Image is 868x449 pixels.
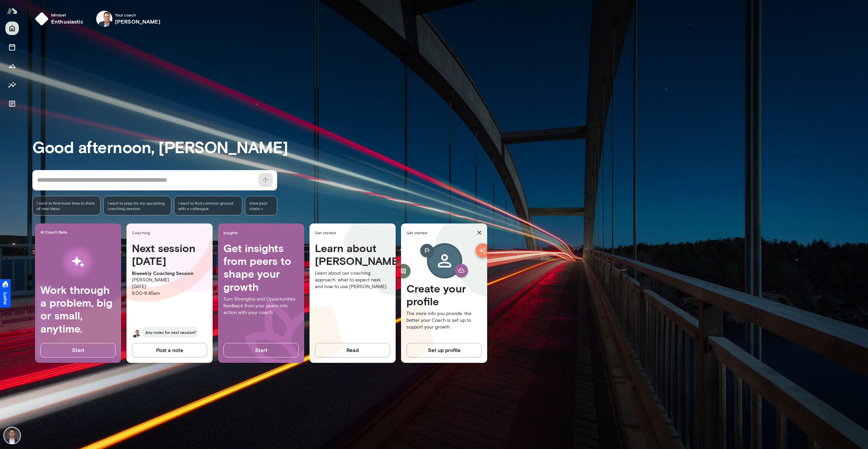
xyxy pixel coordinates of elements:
[132,290,207,297] p: 8:00 - 8:45am
[132,330,140,338] img: Jon
[315,270,390,290] p: Learn about our coaching approach, what to expect next, and how to use [PERSON_NAME].
[5,78,19,92] button: Insights
[32,8,89,30] button: Mindsetenthusiastic
[115,18,160,26] h6: [PERSON_NAME]
[48,241,108,283] img: AI Workflows
[5,97,19,110] button: Documents
[4,427,20,444] img: Aaron Alamary
[103,196,172,215] div: I want to prep for my upcoming coaching session
[40,343,116,357] button: Start
[132,242,207,268] h4: Next session [DATE]
[5,40,19,54] button: Sessions
[92,8,165,30] div: Jon FraserYour coach[PERSON_NAME]
[132,230,210,235] span: Coaching
[35,12,48,26] img: mindset
[223,296,299,316] p: Turn Strengths and Opportunities feedback from your peers into action with your coach.
[132,277,207,283] p: [PERSON_NAME]
[174,196,242,215] div: I want to find common ground with a colleague
[406,282,482,308] h4: Create your profile
[409,242,479,282] img: Create profile
[315,242,390,268] h4: Learn about [PERSON_NAME]
[132,283,207,290] p: [DATE]
[115,12,160,18] span: Your coach
[406,343,482,357] button: Set up profile
[132,270,207,277] p: Biweekly Coaching Session
[96,11,112,27] img: Jon Fraser
[5,22,19,35] button: Home
[143,327,198,338] span: Any notes for next session?
[223,242,299,293] h4: Get insights from peers to shape your growth
[132,343,207,357] button: Post a note
[32,137,868,156] h3: Good afternoon, [PERSON_NAME]
[406,310,482,331] p: The more info you provide, the better your Coach is set up to support your growth.
[32,196,101,215] div: I want to find more time to think of new ideas
[51,12,83,18] span: Mindset
[51,18,83,26] h6: enthusiastic
[108,200,167,211] span: I want to prep for my upcoming coaching session
[5,59,19,73] button: Growth Plan
[37,200,96,211] span: I want to find more time to think of new ideas
[223,343,299,357] button: Start
[406,230,474,235] span: Get started
[7,4,17,17] img: Mento
[223,230,301,235] span: Insights
[315,230,393,235] span: Get started
[245,196,277,215] span: View past chats ->
[178,200,238,211] span: I want to find common ground with a colleague
[40,229,118,235] span: AI Coach Beta
[40,283,116,335] h4: Work through a problem, big or small, anytime.
[315,343,390,357] button: Read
